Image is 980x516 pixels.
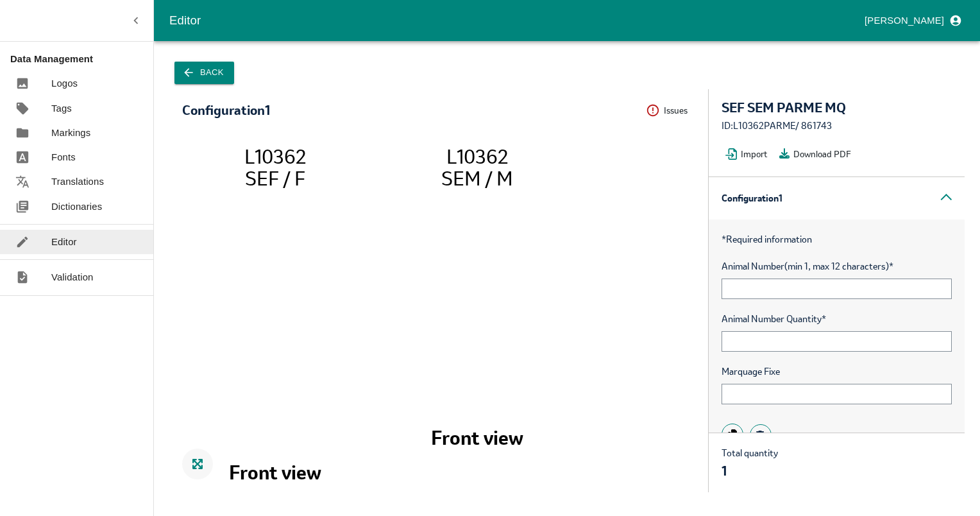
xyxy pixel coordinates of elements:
[865,13,944,28] p: [PERSON_NAME]
[722,464,778,478] div: 1
[775,144,859,164] button: Download PDF
[51,76,78,90] p: Logos
[51,235,77,249] p: Editor
[51,126,90,140] p: Markings
[182,103,270,117] div: Configuration 1
[51,150,76,164] p: Fonts
[244,144,306,169] tspan: L10362
[51,270,94,284] p: Validation
[859,10,965,31] button: profile
[646,101,695,121] button: Issues
[722,144,775,164] button: Import
[722,232,952,246] p: Required information
[229,460,321,485] tspan: Front view
[245,166,305,191] tspan: SEF / F
[10,52,153,66] p: Data Management
[722,119,952,133] div: ID: L10362PARME / 861743
[51,175,104,189] p: Translations
[174,62,234,84] button: Back
[722,446,778,479] div: Total quantity
[169,11,859,30] div: Editor
[431,425,523,451] tspan: Front view
[722,365,952,379] span: Marquage Fixe
[722,101,952,115] div: SEF SEM PARME MQ
[722,312,952,326] span: Animal Number Quantity
[51,200,102,214] p: Dictionaries
[441,166,513,191] tspan: SEM / M
[51,101,72,116] p: Tags
[709,177,965,219] div: Configuration 1
[722,259,952,273] span: Animal Number (min 1, max 12 characters)
[446,144,508,169] tspan: L10362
